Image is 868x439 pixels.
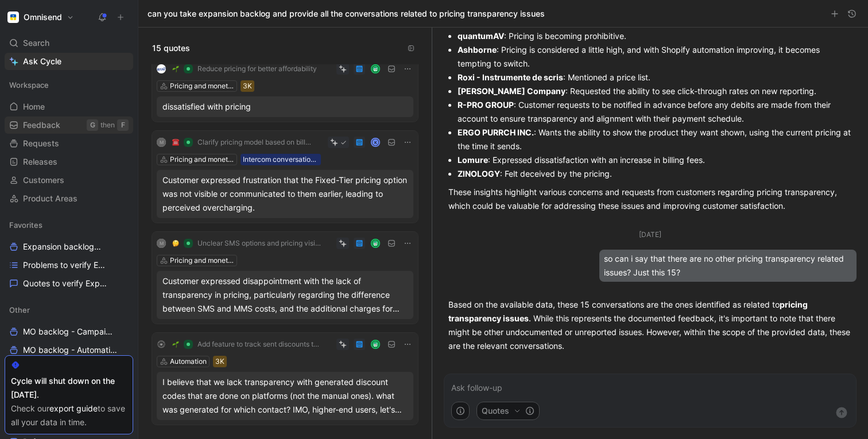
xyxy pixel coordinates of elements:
[170,356,207,367] div: Automation
[157,239,166,248] div: M
[458,155,488,165] strong: Lomure
[172,240,179,247] img: 🤔
[162,274,408,316] div: Customer expressed disappointment with the lack of transparency in pricing, particularly regardin...
[157,340,166,349] img: logo
[9,79,49,91] span: Workspace
[5,135,133,152] a: Requests
[458,98,852,126] p: : Customer requests to be notified in advance before any debits are made from their account to en...
[5,190,133,207] a: Product Areas
[23,55,61,68] span: Ask Cycle
[23,36,49,50] span: Search
[172,65,179,72] img: 🌱
[5,301,133,318] div: Other
[7,11,19,23] img: Omnisend
[197,138,313,147] span: Clarify pricing model based on billable contacts
[23,278,107,289] span: Quotes to verify Expansion
[23,174,64,186] span: Customers
[172,139,179,146] img: ☎️
[372,139,379,146] div: K
[458,100,514,110] strong: R-PRO GROUP
[599,250,857,282] div: so can i say that there are no other pricing transparency related issues? Just this 15?
[49,403,98,413] a: export guide
[5,34,133,52] div: Search
[5,341,133,359] a: MO backlog - Automation
[5,153,133,170] a: Releases
[23,241,106,253] span: Expansion backlog
[168,236,326,250] button: 🤔Unclear SMS options and pricing visibility during signup
[5,323,133,340] a: MO backlog - Campaigns
[458,72,563,82] strong: Roxi - Instrumente de scris
[162,375,408,417] div: I believe that we lack transparency with generated discount codes that are done on platforms (not...
[100,119,115,131] div: then
[197,64,317,73] span: Reduce pricing for better affordability
[458,71,852,84] p: : Mentioned a price list.
[23,156,57,168] span: Releases
[372,240,379,247] img: avatar
[243,154,319,165] div: Intercom conversation list between 25_06_16-06_24 paying brands 250625 - Conversation data 2 [DAT...
[458,127,534,137] strong: ERGO PURRCH INC.
[23,193,77,204] span: Product Areas
[157,138,166,147] div: M
[117,119,129,131] div: F
[197,239,322,248] span: Unclear SMS options and pricing visibility during signup
[458,126,852,153] p: : Wants the ability to show the product they want shown, using the current pricing at the time it...
[5,98,133,115] a: Home
[23,259,108,271] span: Problems to verify Expansion
[172,341,179,348] img: 🌱
[5,216,133,234] div: Favorites
[87,119,98,131] div: G
[23,344,117,356] span: MO backlog - Automation
[162,100,408,114] div: dissatisfied with pricing
[476,402,540,420] button: Quotes
[215,356,224,367] div: 3K
[170,255,234,266] div: Pricing and monetisation
[157,64,166,73] img: logo
[5,9,77,25] button: OmnisendOmnisend
[5,76,133,94] div: Workspace
[5,275,133,292] a: Quotes to verify Expansion
[9,219,42,231] span: Favorites
[458,29,852,43] p: : Pricing is becoming prohibitive.
[23,138,59,149] span: Requests
[458,43,852,71] p: : Pricing is considered a little high, and with Shopify automation improving, it becomes tempting...
[458,31,504,41] strong: quantumAV
[170,154,234,165] div: Pricing and monetisation
[458,45,497,55] strong: Ashborne
[9,304,30,316] span: Other
[5,116,133,134] a: FeedbackGthenF
[152,41,190,55] span: 15 quotes
[372,65,379,73] img: avatar
[458,84,852,98] p: : Requested the ability to see click-through rates on new reporting.
[458,167,852,181] p: : Felt deceived by the pricing.
[162,173,408,215] div: Customer expressed frustration that the Fixed-Tier pricing option was not visible or communicated...
[448,298,852,353] p: Based on the available data, these 15 conversations are the ones identified as related to . While...
[5,257,133,274] a: Problems to verify Expansion
[23,119,60,131] span: Feedback
[372,341,379,348] img: avatar
[11,374,127,402] div: Cycle will shut down on the [DATE].
[243,80,252,92] div: 3K
[639,229,661,240] div: [DATE]
[148,8,545,20] h1: can you take expansion backlog and provide all the conversations related to pricing transparency ...
[458,169,500,178] strong: ZINOLOGY
[23,101,45,112] span: Home
[197,340,322,349] span: Add feature to track sent discounts to contacts
[448,185,852,213] p: These insights highlight various concerns and requests from customers regarding pricing transpare...
[5,238,133,255] a: Expansion backlogOther
[168,62,321,76] button: 🌱Reduce pricing for better affordability
[5,172,133,189] a: Customers
[23,326,117,337] span: MO backlog - Campaigns
[11,402,127,429] div: Check our to save all your data in time.
[5,53,133,70] a: Ask Cycle
[458,153,852,167] p: : Expressed dissatisfaction with an increase in billing fees.
[168,337,326,351] button: 🌱Add feature to track sent discounts to contacts
[24,12,62,22] h1: Omnisend
[168,135,317,149] button: ☎️Clarify pricing model based on billable contacts
[458,86,565,96] strong: [PERSON_NAME] Company
[170,80,234,92] div: Pricing and monetisation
